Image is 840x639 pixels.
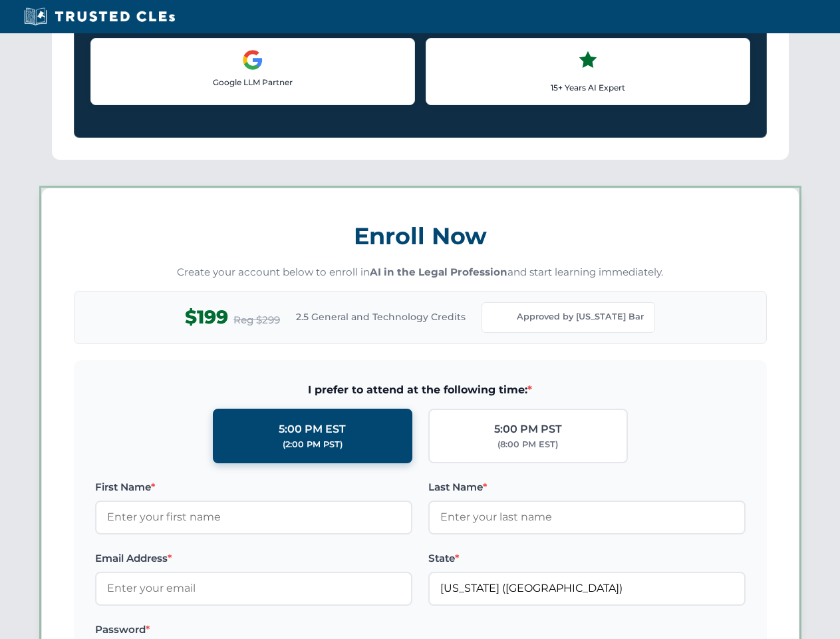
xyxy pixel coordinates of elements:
[428,550,746,566] label: State
[493,308,511,327] img: Florida Bar
[95,572,412,605] input: Enter your email
[296,310,466,324] span: 2.5 General and Technology Credits
[185,302,228,332] span: $199
[370,266,507,278] strong: AI in the Legal Profession
[74,215,767,257] h3: Enroll Now
[428,479,746,495] label: Last Name
[283,438,343,451] div: (2:00 PM PST)
[233,312,280,328] span: Reg $299
[497,438,558,451] div: (8:00 PM EST)
[279,421,346,438] div: 5:00 PM EST
[95,381,746,399] span: I prefer to attend at the following time:
[95,550,412,566] label: Email Address
[102,76,404,89] p: Google LLM Partner
[517,310,644,323] span: Approved by [US_STATE] Bar
[437,81,739,94] p: 15+ Years AI Expert
[74,265,767,280] p: Create your account below to enroll in and start learning immediately.
[428,501,746,534] input: Enter your last name
[242,49,263,71] img: Google
[95,479,412,495] label: First Name
[20,7,179,27] img: Trusted CLEs
[428,572,746,605] input: Florida (FL)
[95,501,412,534] input: Enter your first name
[95,622,412,638] label: Password
[494,421,562,438] div: 5:00 PM PST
